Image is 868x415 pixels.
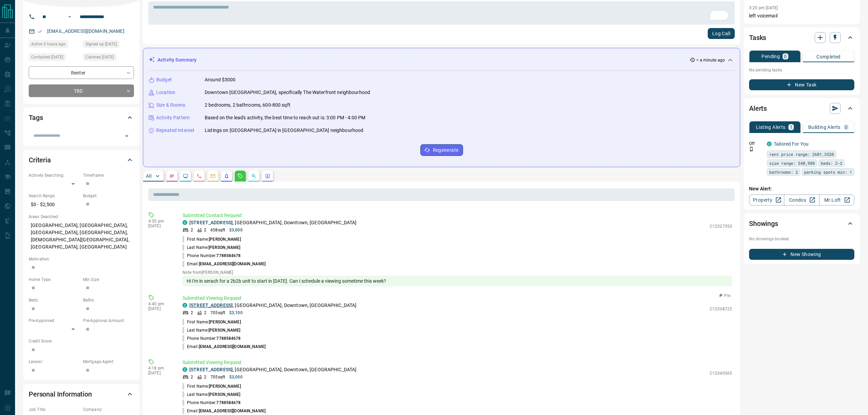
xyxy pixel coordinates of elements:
[83,277,134,283] p: Min Size:
[29,109,134,126] div: Tags
[251,173,257,179] svg: Opportunities
[182,244,241,251] p: Last Name:
[182,261,266,267] p: Email:
[749,79,854,90] button: New Task
[156,114,190,121] p: Activity Pattern
[784,54,787,59] p: 0
[199,344,266,349] span: [EMAIL_ADDRESS][DOMAIN_NAME]
[156,127,194,134] p: Repeated Interest
[148,302,172,306] p: 4:40 pm
[182,391,241,398] p: Last Name:
[182,335,241,342] p: Phone Number:
[148,306,172,311] p: [DATE]
[156,89,175,96] p: Location
[148,219,172,224] p: 4:50 pm
[66,13,74,21] button: Open
[208,245,240,250] span: [PERSON_NAME]
[211,310,225,316] p: 705 sqft
[715,293,735,299] button: Pin
[182,276,732,286] div: Hi I'm in serach for a 2b2b unit to start in [DATE]. Can I schedule a viewing sometime this week?
[182,319,241,325] p: First Name:
[749,249,854,260] button: New Showing
[238,173,243,179] svg: Requests
[204,310,206,316] p: 2
[38,29,42,34] svg: Email Verified
[29,40,80,50] div: Wed Aug 13 2025
[182,327,241,333] p: Last Name:
[182,383,241,389] p: First Name:
[205,89,370,96] p: Downtown [GEOGRAPHIC_DATA], specifically The Waterfront neighbourhood
[749,5,778,10] p: 3:20 pm [DATE]
[122,131,132,141] button: Open
[29,297,80,303] p: Beds:
[29,256,134,262] p: Motivation:
[29,193,80,199] p: Search Range:
[224,173,229,179] svg: Listing Alerts
[845,125,847,130] p: 0
[790,125,792,130] p: 1
[83,297,134,303] p: Baths:
[749,147,754,151] svg: Push Notification Only
[204,374,206,380] p: 2
[749,65,854,75] p: No pending tasks
[756,125,786,130] p: Listing Alerts
[216,336,241,341] span: 7788584678
[216,253,241,258] span: 7788584678
[29,199,80,210] p: $0 - $2,500
[749,195,784,205] a: Property
[209,237,241,242] span: [PERSON_NAME]
[208,328,240,333] span: [PERSON_NAME]
[29,220,134,253] p: [GEOGRAPHIC_DATA], [GEOGRAPHIC_DATA], [GEOGRAPHIC_DATA], [GEOGRAPHIC_DATA], [DEMOGRAPHIC_DATA][GE...
[156,102,186,109] p: Size & Rooms
[189,367,233,372] a: [STREET_ADDRESS]
[29,277,80,283] p: Home Type:
[29,214,134,220] p: Areas Searched:
[769,160,815,166] span: size range: 540,988
[29,155,51,165] h2: Criteria
[83,40,134,50] div: Sat Mar 11 2023
[761,54,780,59] p: Pending
[83,172,134,178] p: Timeframe:
[229,227,243,233] p: $3,000
[182,408,266,414] p: Email:
[148,224,172,228] p: [DATE]
[182,359,732,366] p: Submitted Viewing Request
[182,295,732,302] p: Submitted Viewing Request
[229,374,243,380] p: $3,050
[83,53,134,63] div: Sat Mar 11 2023
[229,310,243,316] p: $3,100
[29,66,134,79] div: Renter
[216,400,241,405] span: 7788584678
[47,28,124,34] a: [EMAIL_ADDRESS][DOMAIN_NAME]
[767,142,772,146] div: condos.ca
[211,227,225,233] p: 658 sqft
[749,29,854,46] div: Tasks
[182,253,241,259] p: Phone Number:
[749,32,766,43] h2: Tasks
[420,144,463,156] button: Regenerate
[169,173,175,179] svg: Notes
[205,114,365,121] p: Based on the lead's activity, the best time to reach out is: 3:00 PM - 4:00 PM
[205,127,363,134] p: Listings on [GEOGRAPHIC_DATA] in [GEOGRAPHIC_DATA] neighbourhood
[182,220,187,225] div: condos.ca
[265,173,270,179] svg: Agent Actions
[29,152,134,168] div: Criteria
[153,4,730,22] textarea: To enrich screen reader interactions, please activate Accessibility in Grammarly extension settings
[183,173,188,179] svg: Lead Browsing Activity
[769,169,798,175] span: bathrooms: 2
[182,212,732,219] p: Submitted Contact Request
[199,409,266,413] span: [EMAIL_ADDRESS][DOMAIN_NAME]
[31,54,63,61] span: Contacted [DATE]
[29,172,80,178] p: Actively Searching:
[182,400,241,406] p: Phone Number:
[148,371,172,375] p: [DATE]
[31,41,66,48] span: Active 3 hours ago
[784,195,819,205] a: Condos
[211,374,225,380] p: 705 sqft
[189,366,356,373] p: , [GEOGRAPHIC_DATA], Downtown, [GEOGRAPHIC_DATA]
[83,193,134,199] p: Budget:
[29,386,134,402] div: Personal Information
[182,367,187,372] div: condos.ca
[29,359,80,365] p: Lawyer:
[189,302,356,309] p: , [GEOGRAPHIC_DATA], Downtown, [GEOGRAPHIC_DATA]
